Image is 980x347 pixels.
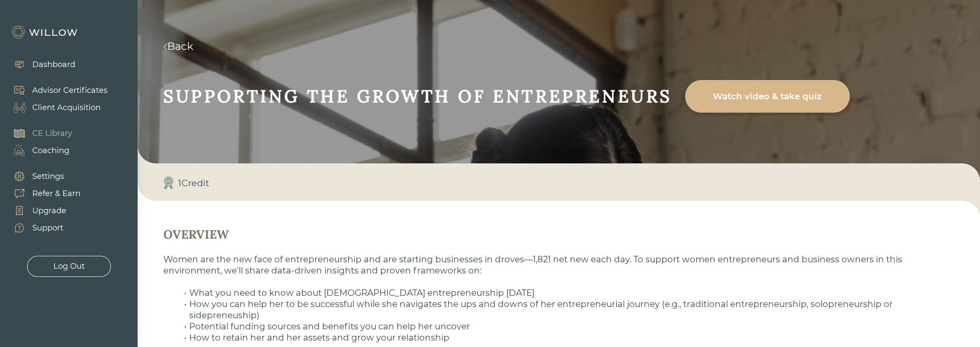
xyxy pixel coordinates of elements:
div: Coaching [32,145,69,157]
a: Refer & Earn [4,185,80,202]
div: SUPPORTING THE GROWTH OF ENTREPRENEURS [163,85,672,107]
a: Advisor Certificates [4,82,108,99]
li: What you need to know about [DEMOGRAPHIC_DATA] entrepreneurship [DATE] [176,287,954,298]
div: Watch video & take quiz [695,84,840,108]
a: Settings [4,168,80,185]
img: < [163,43,167,50]
li: How to retain her and her assets and grow your relationship [176,332,954,343]
a: CE Library [4,125,72,142]
a: Back [163,40,193,52]
img: Willow [11,25,80,39]
div: Refer & Earn [32,188,80,200]
a: Upgrade [4,202,80,219]
div: Upgrade [32,205,66,217]
a: Dashboard [4,56,75,73]
div: Advisor Certificates [32,85,108,96]
a: Coaching [4,142,72,159]
p: Women are the new face of entrepreneurship and are starting businesses in droves—1,821 net new ea... [163,254,954,276]
div: Log Out [53,261,85,272]
div: OVERVIEW [163,227,954,242]
li: Potential funding sources and benefits you can help her uncover [176,321,954,332]
div: Dashboard [32,59,75,71]
div: 1 Credit [178,176,209,190]
div: Support [32,222,63,234]
div: CE Library [32,128,72,139]
div: Client Acquisition [32,102,101,114]
div: Settings [32,171,64,182]
li: How you can help her to be successful while she navigates the ups and downs of her entrepreneuria... [176,298,954,321]
a: Client Acquisition [4,99,108,116]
